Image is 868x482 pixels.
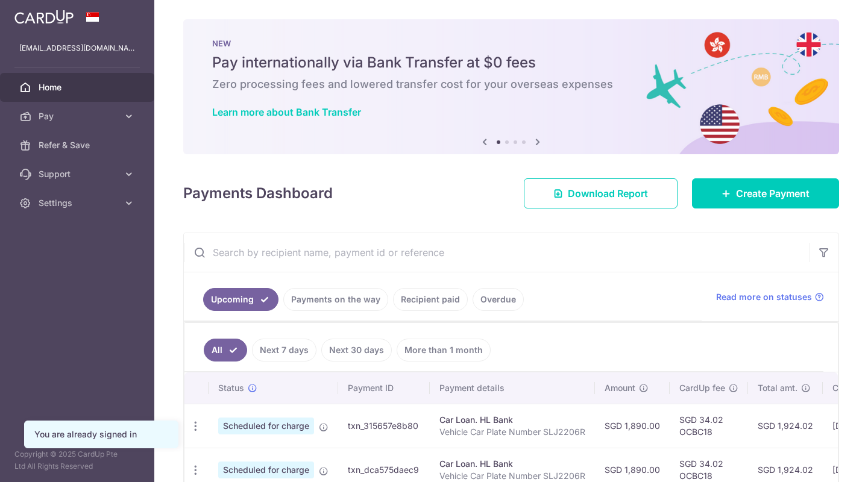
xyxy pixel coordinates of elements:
h4: Payments Dashboard [183,183,333,204]
div: Car Loan. HL Bank [439,458,585,470]
a: Learn more about Bank Transfer [212,106,361,118]
a: Read more on statuses [716,291,824,303]
a: Payments on the way [283,288,388,311]
a: All [204,339,247,361]
th: Payment ID [338,372,430,404]
div: Car Loan. HL Bank [439,414,585,426]
input: Search by recipient name, payment id or reference [184,233,810,272]
span: Status [218,382,244,394]
td: SGD 34.02 OCBC18 [670,404,748,448]
img: Bank transfer banner [183,19,839,154]
span: Settings [39,197,118,209]
a: Create Payment [692,178,839,208]
td: txn_315657e8b80 [338,404,430,448]
span: Total amt. [758,382,797,394]
span: Refer & Save [39,139,118,151]
p: NEW [212,39,810,48]
span: Amount [605,382,635,394]
a: Overdue [473,288,524,311]
span: Scheduled for charge [218,462,314,478]
span: Scheduled for charge [218,418,314,434]
a: Download Report [524,178,678,208]
span: Read more on statuses [716,291,812,303]
img: CardUp [14,10,74,24]
td: SGD 1,890.00 [595,404,670,448]
span: CardUp fee [679,382,725,394]
th: Payment details [430,372,595,404]
h5: Pay internationally via Bank Transfer at $0 fees [212,53,810,72]
a: More than 1 month [397,339,491,361]
td: SGD 1,924.02 [748,404,823,448]
span: Pay [39,110,118,122]
span: Support [39,168,118,180]
p: Vehicle Car Plate Number SLJ2206R [439,470,585,482]
p: [EMAIL_ADDRESS][DOMAIN_NAME] [19,42,135,54]
a: Next 7 days [252,339,316,361]
span: Download Report [568,186,648,201]
span: Home [39,81,118,93]
a: Next 30 days [321,339,392,361]
a: Upcoming [203,288,278,311]
span: Create Payment [736,186,810,201]
p: Vehicle Car Plate Number SLJ2206R [439,426,585,438]
div: You are already signed in [34,428,168,440]
h6: Zero processing fees and lowered transfer cost for your overseas expenses [212,77,810,92]
a: Recipient paid [393,288,468,311]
